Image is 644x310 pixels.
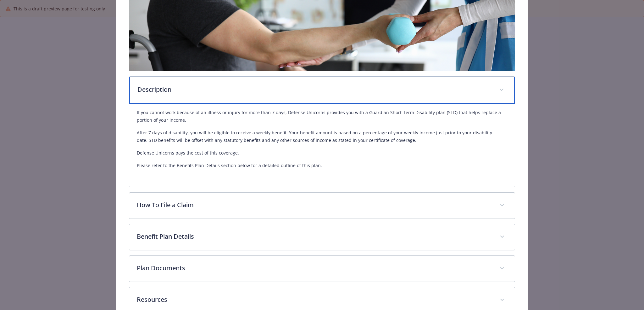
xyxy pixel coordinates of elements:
p: Description [137,85,492,94]
p: If you cannot work because of an illness or injury for more than 7 days, Defense Unicorns provide... [137,109,508,124]
p: Resources [137,295,492,304]
div: Description [129,77,515,104]
div: Benefit Plan Details [129,224,515,250]
div: How To File a Claim [129,193,515,219]
p: Benefit Plan Details [137,232,492,241]
p: After 7 days of disability, you will be eligible to receive a weekly benefit. Your benefit amount... [137,129,508,144]
div: Plan Documents [129,256,515,282]
div: Description [129,104,515,187]
p: Plan Documents [137,263,492,273]
p: Please refer to the Benefits Plan Details section below for a detailed outline of this plan. [137,162,508,169]
p: Defense Unicorns pays the cost of this coverage. [137,149,508,157]
p: How To File a Claim [137,200,492,210]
